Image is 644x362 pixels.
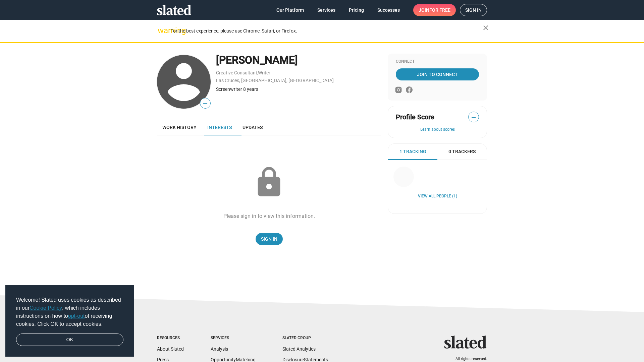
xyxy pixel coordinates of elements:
span: Successes [377,4,400,16]
span: Join [419,4,450,16]
div: Services [211,336,256,341]
span: Our Platform [276,4,304,16]
span: Sign In [261,233,277,245]
span: , [257,71,258,75]
a: About Slated [157,346,184,352]
span: Work history [162,125,197,130]
a: Sign in [460,4,487,16]
a: Joinfor free [413,4,456,16]
a: Creative Consultant [216,70,257,75]
a: Join To Connect [396,68,479,80]
a: Sign In [256,233,283,245]
a: Services [312,4,341,16]
a: Updates [237,119,268,135]
span: Interests [207,125,232,130]
a: opt-out [68,313,85,319]
a: Pricing [343,4,369,16]
span: Sign in [465,4,482,16]
span: Join To Connect [397,68,478,80]
span: Updates [243,125,263,130]
a: Las Cruces, [GEOGRAPHIC_DATA], [GEOGRAPHIC_DATA] [216,78,334,83]
a: Writer [258,70,270,75]
span: 0 Trackers [448,148,476,155]
a: Slated Analytics [282,346,316,352]
div: Screenwriter 8 years [216,86,381,93]
a: View all People (1) [418,194,457,199]
div: cookieconsent [5,285,134,357]
span: for free [429,4,450,16]
div: Slated Group [282,336,328,341]
a: Cookie Policy [30,305,62,311]
a: Our Platform [271,4,309,16]
a: Successes [372,4,405,16]
div: [PERSON_NAME] [216,53,381,67]
span: — [469,113,479,122]
div: Resources [157,336,184,341]
mat-icon: warning [158,26,166,35]
span: Welcome! Slated uses cookies as described in our , which includes instructions on how to of recei... [16,296,123,328]
a: Interests [202,119,237,135]
button: Learn about scores [396,127,479,132]
div: For the best experience, please use Chrome, Safari, or Firefox. [170,26,483,36]
div: Please sign in to view this information. [223,213,315,220]
a: dismiss cookie message [16,334,123,346]
span: — [200,99,210,108]
mat-icon: close [482,24,490,32]
a: Work history [157,119,202,135]
div: Connect [396,59,479,64]
span: Pricing [349,4,364,16]
mat-icon: lock [252,166,286,199]
a: Analysis [211,346,228,352]
span: Profile Score [396,113,434,122]
span: 1 Tracking [399,148,426,155]
span: Services [317,4,335,16]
